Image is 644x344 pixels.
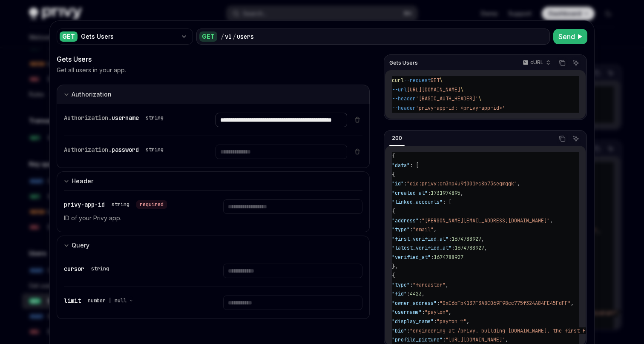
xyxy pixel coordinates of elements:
[410,281,413,288] span: :
[443,199,451,205] span: : [
[413,226,434,233] span: "email"
[443,336,446,343] span: :
[64,264,112,274] div: cursor
[392,336,443,343] span: "profile_picture"
[392,318,434,325] span: "display_name"
[57,236,370,255] button: expand input section
[57,85,370,104] button: expand input section
[518,56,554,70] button: cURL
[57,28,193,45] button: GETGets Users
[407,86,460,93] span: [URL][DOMAIN_NAME]
[407,180,517,187] span: "did:privy:cm3np4u9j001rc8b73seqmqqk"
[136,200,167,209] div: required
[407,290,410,297] span: :
[422,290,425,297] span: ,
[199,31,217,42] div: GET
[392,105,416,111] span: --header
[517,180,520,187] span: ,
[484,244,487,251] span: ,
[392,190,428,196] span: "created_at"
[88,296,133,305] button: number | null
[225,32,232,41] div: v1
[478,95,481,102] span: \
[434,318,437,325] span: :
[237,32,254,41] div: users
[416,105,505,111] span: 'privy-app-id: <privy-app-id>'
[557,133,568,144] button: Copy the contents from the code block
[392,199,443,205] span: "linked_accounts"
[481,236,484,242] span: ,
[392,309,422,316] span: "username"
[233,32,236,41] div: /
[72,89,112,100] div: Authorization
[221,32,224,41] div: /
[392,180,404,187] span: "id"
[530,59,543,66] p: cURL
[64,265,84,273] span: cursor
[446,336,505,343] span: "[URL][DOMAIN_NAME]"
[440,300,571,307] span: "0xE6bFb4137F3A8C069F98cc775f324A84FE45FdFF"
[392,254,431,261] span: "verified_at"
[431,254,434,261] span: :
[81,32,177,41] div: Gets Users
[434,254,463,261] span: 1674788927
[64,297,81,304] span: limit
[88,297,126,304] span: number | null
[425,309,448,316] span: "payton"
[392,171,395,178] span: {
[434,226,437,233] span: ,
[413,281,446,288] span: "farcaster"
[392,272,395,279] span: {
[392,153,395,159] span: {
[466,318,469,325] span: ,
[392,290,407,297] span: "fid"
[454,244,484,251] span: 1674788927
[460,86,463,93] span: \
[64,113,167,123] div: Authorization.username
[570,133,581,144] button: Ask AI
[64,146,112,154] span: Authorization.
[392,95,416,102] span: --header
[422,217,550,224] span: "[PERSON_NAME][EMAIL_ADDRESS][DOMAIN_NAME]"
[392,217,419,224] span: "address"
[416,95,478,102] span: '[BASIC_AUTH_HEADER]'
[446,281,448,288] span: ,
[64,296,137,306] div: limit
[404,77,431,84] span: --request
[112,146,139,154] span: password
[57,171,370,190] button: expand input section
[64,199,167,210] div: privy-app-id
[389,133,405,143] div: 200
[558,31,575,42] span: Send
[392,244,451,251] span: "latest_verified_at"
[57,66,126,74] p: Get all users in your app.
[404,180,407,187] span: :
[389,60,418,66] span: Gets Users
[392,263,398,270] span: },
[448,236,451,242] span: :
[410,162,419,169] span: : [
[57,54,370,64] div: Gets Users
[505,336,508,343] span: ,
[437,300,440,307] span: :
[557,57,568,68] button: Copy the contents from the code block
[392,300,437,307] span: "owner_address"
[392,236,448,242] span: "first_verified_at"
[112,114,139,122] span: username
[553,29,587,44] button: Send
[550,217,553,224] span: ,
[448,309,451,316] span: ,
[392,77,404,84] span: curl
[64,201,105,208] span: privy-app-id
[392,281,410,288] span: "type"
[392,208,395,215] span: {
[422,309,425,316] span: :
[451,244,454,251] span: :
[428,190,431,196] span: :
[437,318,466,325] span: "payton ↑"
[407,327,410,334] span: :
[60,31,78,42] div: GET
[392,86,407,93] span: --url
[570,57,581,68] button: Ask AI
[392,162,410,169] span: "data"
